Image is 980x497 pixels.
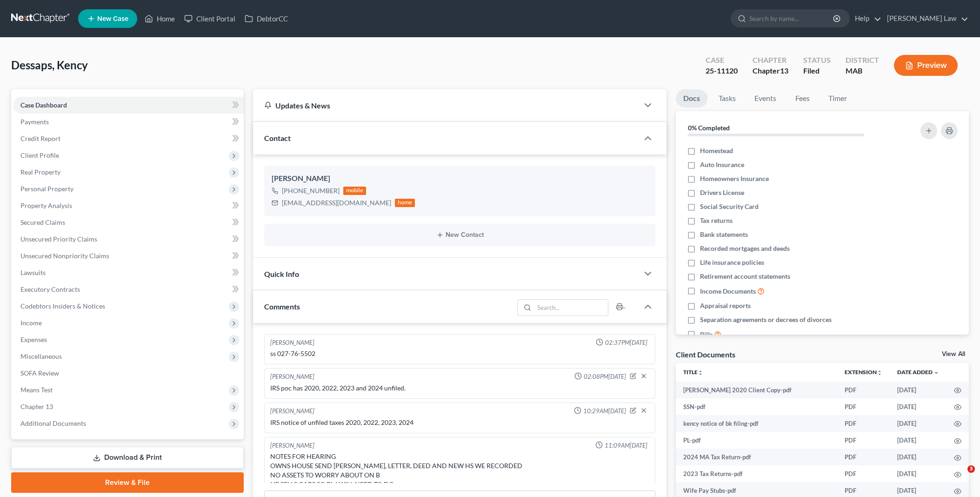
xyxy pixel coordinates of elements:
[20,419,86,427] span: Additional Documents
[676,382,837,398] td: [PERSON_NAME] 2020 Client Copy-pdf
[698,370,703,376] i: unfold_more
[20,403,53,410] span: Chapter 13
[180,10,240,27] a: Client Portal
[700,146,733,155] span: Homestead
[13,248,244,264] a: Unsecured Nonpriority Claims
[270,407,314,416] div: [PERSON_NAME]
[240,10,293,27] a: DebtorCC
[20,218,65,226] span: Secured Claims
[20,101,67,109] span: Case Dashboard
[11,58,88,72] span: Dessaps, Kency
[20,168,60,176] span: Real Property
[11,447,244,469] a: Download & Print
[753,55,788,66] div: Chapter
[850,10,881,27] a: Help
[890,465,947,482] td: [DATE]
[890,432,947,449] td: [DATE]
[395,199,415,207] div: home
[700,160,744,169] span: Auto Insurance
[20,336,47,343] span: Expenses
[97,15,128,22] span: New Case
[20,134,60,142] span: Credit Report
[13,197,244,214] a: Property Analysis
[13,97,244,114] a: Case Dashboard
[20,386,53,394] span: Means Test
[837,415,890,432] td: PDF
[20,302,105,310] span: Codebtors Insiders & Notices
[264,302,300,311] span: Comments
[583,407,626,416] span: 10:29AM[DATE]
[700,315,832,324] span: Separation agreements or decrees of divorces
[780,66,788,75] span: 13
[700,272,790,281] span: Retirement account statements
[20,285,80,293] span: Executory Contracts
[282,186,340,195] div: [PHONE_NUMBER]
[837,465,890,482] td: PDF
[890,415,947,432] td: [DATE]
[845,369,882,376] a: Extensionunfold_more
[20,252,109,260] span: Unsecured Nonpriority Claims
[20,369,59,377] span: SOFA Review
[948,465,971,488] iframe: Intercom live chat
[343,187,367,195] div: mobile
[700,216,733,225] span: Tax returns
[13,114,244,130] a: Payments
[20,235,97,243] span: Unsecured Priority Claims
[272,231,648,239] button: New Contact
[270,338,314,347] div: [PERSON_NAME]
[821,89,854,107] a: Timer
[282,198,391,208] div: [EMAIL_ADDRESS][DOMAIN_NAME]
[13,365,244,382] a: SOFA Review
[700,202,759,211] span: Social Security Card
[13,214,244,231] a: Secured Claims
[676,89,707,107] a: Docs
[837,382,890,398] td: PDF
[20,201,72,209] span: Property Analysis
[270,418,650,427] div: IRS notice of unfiled taxes 2020, 2022, 2023, 2024
[890,398,947,415] td: [DATE]
[270,441,314,450] div: [PERSON_NAME]
[264,134,291,142] span: Contact
[890,449,947,465] td: [DATE]
[20,185,73,193] span: Personal Property
[272,173,648,184] div: [PERSON_NAME]
[605,338,647,347] span: 02:37PM[DATE]
[700,230,748,239] span: Bank statements
[967,465,975,473] span: 3
[706,66,738,76] div: 25-11120
[700,244,790,253] span: Recorded mortgages and deeds
[676,415,837,432] td: kency notice of bk filing-pdf
[13,264,244,281] a: Lawsuits
[711,89,743,107] a: Tasks
[264,101,628,110] div: Updates & News
[890,382,947,398] td: [DATE]
[753,66,788,76] div: Chapter
[270,383,650,393] div: IRS poc has 2020, 2022, 2023 and 2024 unfiled.
[676,398,837,415] td: SSN-pdf
[20,269,46,276] span: Lawsuits
[688,124,730,132] strong: 0% Completed
[13,231,244,248] a: Unsecured Priority Claims
[270,372,314,382] div: [PERSON_NAME]
[20,319,42,327] span: Income
[700,258,764,267] span: Life insurance policies
[140,10,180,27] a: Home
[897,369,939,376] a: Date Added expand_more
[700,174,769,183] span: Homeowners Insurance
[13,281,244,298] a: Executory Contracts
[877,370,882,376] i: unfold_more
[676,432,837,449] td: PL-pdf
[933,370,939,376] i: expand_more
[20,118,49,126] span: Payments
[700,330,713,339] span: Bills
[837,398,890,415] td: PDF
[894,55,958,76] button: Preview
[700,301,751,310] span: Appraisal reports
[837,432,890,449] td: PDF
[13,130,244,147] a: Credit Report
[846,55,879,66] div: District
[803,66,831,76] div: Filed
[683,369,703,376] a: Titleunfold_more
[676,465,837,482] td: 2023 Tax Returns-pdf
[882,10,968,27] a: [PERSON_NAME] Law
